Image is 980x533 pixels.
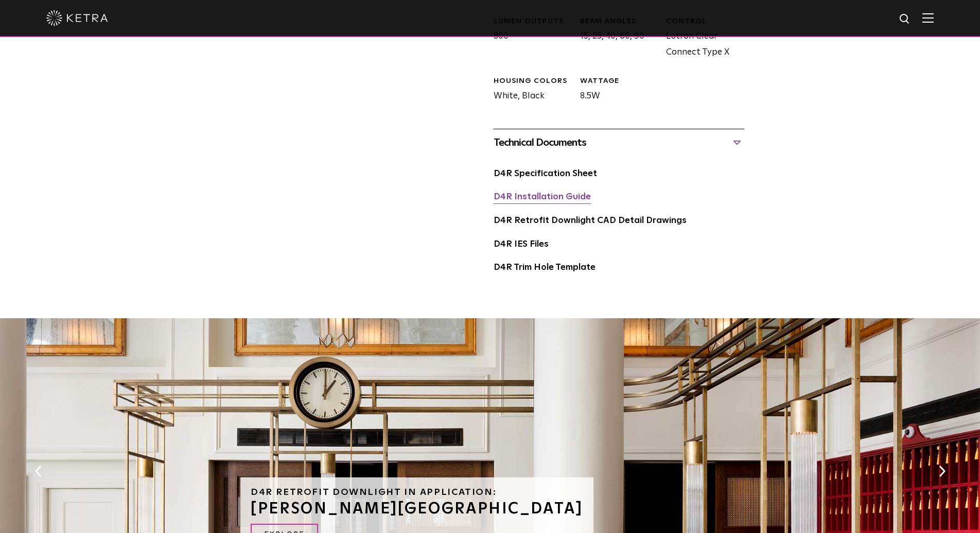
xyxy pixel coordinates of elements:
[899,13,912,26] img: search icon
[494,240,549,249] a: D4R IES Files
[922,13,934,23] img: Hamburger%20Nav.svg
[494,263,596,272] a: D4R Trim Hole Template
[572,76,658,105] div: 8.5W
[494,76,572,87] div: HOUSING COLORS
[494,169,597,178] a: D4R Specification Sheet
[486,16,572,61] div: 800
[46,10,108,26] img: ketra-logo-2019-white
[251,501,583,517] h3: [PERSON_NAME][GEOGRAPHIC_DATA]
[937,465,947,478] button: Next
[33,465,43,478] button: Previous
[494,193,591,201] a: D4R Installation Guide
[658,16,744,61] div: Lutron Clear Connect Type X
[494,134,744,151] div: Technical Documents
[494,216,687,225] a: D4R Retrofit Downlight CAD Detail Drawings
[572,16,658,61] div: 15, 25, 40, 60, 90
[580,76,658,87] div: WATTAGE
[251,488,583,497] h6: D4R Retrofit Downlight in Application:
[486,76,572,105] div: White, Black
